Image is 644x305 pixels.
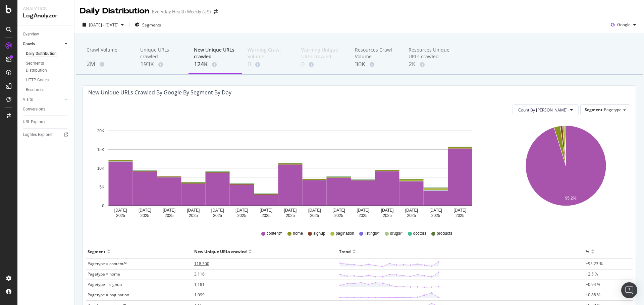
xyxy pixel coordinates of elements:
[237,213,247,218] text: 2025
[97,147,104,152] text: 15K
[152,8,211,15] div: Everyday Health Weekly (JS)
[23,31,69,38] a: Overview
[89,22,118,28] span: [DATE] - [DATE]
[586,261,603,266] span: +95.23 %
[513,104,579,115] button: Count By [PERSON_NAME]
[359,213,368,218] text: 2025
[26,77,69,84] a: HTTP Codes
[26,50,57,57] div: Daily Distribution
[23,41,35,48] div: Crawls
[23,96,33,103] div: Visits
[585,107,602,112] span: Segment
[355,60,398,69] div: 30K
[502,121,629,221] svg: A chart.
[23,41,63,48] a: Crawls
[407,213,416,218] text: 2025
[336,231,354,236] span: pagination
[23,106,45,113] div: Conversions
[114,208,127,213] text: [DATE]
[80,19,126,30] button: [DATE] - [DATE]
[518,107,568,113] span: Count By Day
[189,213,198,218] text: 2025
[163,208,175,213] text: [DATE]
[23,31,39,38] div: Overview
[213,213,222,218] text: 2025
[248,47,290,60] div: Warning Crawl Volume
[88,261,127,266] span: Pagetype = content/*
[332,208,345,213] text: [DATE]
[390,231,403,236] span: drugs/*
[586,282,600,287] span: +0.94 %
[23,12,69,20] div: LogAnalyzer
[383,213,392,218] text: 2025
[88,292,129,298] span: Pagetype = pagination
[141,213,150,218] text: 2025
[116,213,125,218] text: 2025
[23,131,69,138] a: Logfiles Explorer
[97,129,104,133] text: 20K
[23,131,53,138] div: Logfiles Explorer
[211,208,224,213] text: [DATE]
[586,292,600,298] span: +0.88 %
[248,60,290,69] div: 0
[313,231,325,236] span: signup
[429,208,442,213] text: [DATE]
[165,213,174,218] text: 2025
[409,47,451,60] div: Resources Unique URLs crawled
[586,271,598,277] span: +2.5 %
[88,121,492,221] svg: A chart.
[381,208,394,213] text: [DATE]
[23,96,63,103] a: Visits
[140,47,183,60] div: Unique URLs crawled
[26,60,69,74] a: Segments Distribution
[88,246,105,257] div: Segment
[23,5,69,12] div: Analytics
[405,208,418,213] text: [DATE]
[334,213,343,218] text: 2025
[142,22,161,28] span: Segments
[88,271,120,277] span: Pagetype = home
[617,22,631,27] span: Google
[565,196,576,201] text: 95.2%
[23,119,46,126] div: URL Explorer
[23,106,69,113] a: Conversions
[194,47,237,60] div: New Unique URLs crawled
[365,231,380,236] span: listings/*
[132,19,164,30] button: Segments
[102,204,104,208] text: 0
[99,185,104,189] text: 5K
[608,19,639,30] button: Google
[87,47,129,59] div: Crawl Volume
[437,231,452,236] span: products
[26,60,63,74] div: Segments Distribution
[413,231,426,236] span: doctors
[453,208,466,213] text: [DATE]
[194,292,205,298] span: 1,099
[586,246,589,257] div: %
[139,208,151,213] text: [DATE]
[80,5,149,17] div: Daily Distribution
[26,50,69,57] a: Daily Distribution
[604,107,622,112] span: Pagetype
[286,213,295,218] text: 2025
[409,60,451,69] div: 2K
[301,47,344,60] div: Warning Unique URLs crawled
[301,60,344,69] div: 0
[308,208,321,213] text: [DATE]
[26,77,49,84] div: HTTP Codes
[235,208,248,213] text: [DATE]
[262,213,271,218] text: 2025
[194,246,247,257] div: New Unique URLs crawled
[26,86,69,93] a: Resources
[23,119,69,126] a: URL Explorer
[357,208,369,213] text: [DATE]
[26,86,44,93] div: Resources
[88,89,231,96] div: New Unique URLs crawled by google by Segment by Day
[194,282,205,287] span: 1,181
[284,208,297,213] text: [DATE]
[455,213,465,218] text: 2025
[431,213,440,218] text: 2025
[97,166,104,171] text: 10K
